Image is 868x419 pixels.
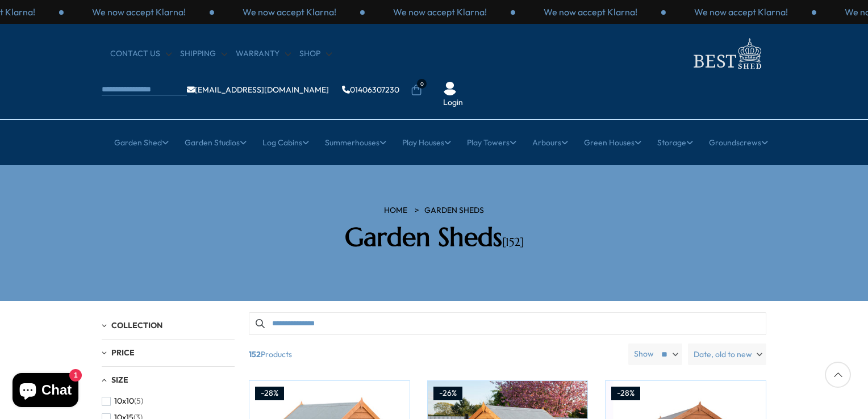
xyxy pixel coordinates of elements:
a: [EMAIL_ADDRESS][DOMAIN_NAME] [187,86,329,94]
a: Shipping [180,48,227,60]
div: 1 / 3 [515,6,666,18]
button: 10x10 [102,393,143,409]
div: -26% [433,387,462,400]
a: Log Cabins [262,128,309,157]
div: -28% [255,387,284,400]
h2: Garden Sheds [272,222,596,253]
span: (5) [134,396,143,406]
span: Size [111,375,128,385]
b: 152 [249,343,261,365]
a: CONTACT US [110,48,172,60]
img: User Icon [443,82,457,95]
a: Play Houses [402,128,451,157]
span: [152] [502,235,524,249]
label: Show [634,349,654,360]
p: We now accept Klarna! [393,6,487,18]
span: Collection [111,320,162,330]
div: 1 / 3 [64,6,214,18]
a: HOME [384,205,407,216]
span: 10x10 [114,396,134,406]
a: Storage [657,128,693,157]
div: -28% [611,387,640,400]
p: We now accept Klarna! [544,6,637,18]
div: 2 / 3 [214,6,365,18]
a: Login [443,97,463,108]
p: We now accept Klarna! [694,6,788,18]
a: Green Houses [584,128,641,157]
a: 01406307230 [342,86,399,94]
img: logo [687,35,766,72]
a: Groundscrews [709,128,768,157]
span: Price [111,347,135,358]
label: Date, old to new [688,343,766,365]
span: 0 [417,79,427,89]
a: Garden Studios [185,128,247,157]
a: Arbours [532,128,568,157]
div: 3 / 3 [365,6,515,18]
a: Warranty [236,48,291,60]
p: We now accept Klarna! [243,6,336,18]
p: We now accept Klarna! [92,6,186,18]
a: Garden Shed [114,128,169,157]
a: 0 [411,85,422,96]
a: Summerhouses [325,128,386,157]
a: Shop [299,48,332,60]
input: Search products [249,312,766,335]
span: Products [244,343,624,365]
div: 2 / 3 [666,6,816,18]
a: Play Towers [467,128,516,157]
span: Date, old to new [694,343,752,365]
a: Garden Sheds [424,205,484,216]
inbox-online-store-chat: Shopify online store chat [9,373,82,410]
